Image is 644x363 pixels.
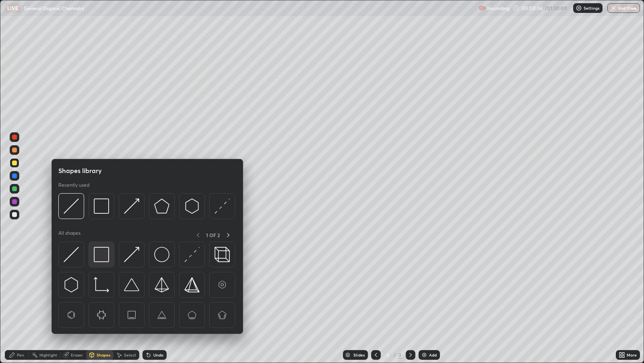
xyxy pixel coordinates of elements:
img: class-settings-icons [576,5,582,11]
p: LIVE [7,5,18,11]
div: Eraser [71,353,83,357]
img: svg+xml;charset=utf-8,%3Csvg%20xmlns%3D%22http%3A%2F%2Fwww.w3.org%2F2000%2Fsvg%22%20width%3D%2230... [64,277,79,292]
div: Slides [353,353,365,357]
div: More [627,353,637,357]
img: svg+xml;charset=utf-8,%3Csvg%20xmlns%3D%22http%3A%2F%2Fwww.w3.org%2F2000%2Fsvg%22%20width%3D%2265... [124,307,139,323]
img: svg+xml;charset=utf-8,%3Csvg%20xmlns%3D%22http%3A%2F%2Fwww.w3.org%2F2000%2Fsvg%22%20width%3D%2234... [154,277,169,292]
div: 3 [398,351,402,359]
img: svg+xml;charset=utf-8,%3Csvg%20xmlns%3D%22http%3A%2F%2Fwww.w3.org%2F2000%2Fsvg%22%20width%3D%2265... [154,307,169,323]
div: Select [124,353,136,357]
img: svg+xml;charset=utf-8,%3Csvg%20xmlns%3D%22http%3A%2F%2Fwww.w3.org%2F2000%2Fsvg%22%20width%3D%2230... [64,247,79,262]
img: end-class-cross [610,5,617,11]
img: svg+xml;charset=utf-8,%3Csvg%20xmlns%3D%22http%3A%2F%2Fwww.w3.org%2F2000%2Fsvg%22%20width%3D%2234... [94,247,109,262]
p: Settings [584,6,599,10]
img: svg+xml;charset=utf-8,%3Csvg%20xmlns%3D%22http%3A%2F%2Fwww.w3.org%2F2000%2Fsvg%22%20width%3D%2265... [64,307,79,323]
img: svg+xml;charset=utf-8,%3Csvg%20xmlns%3D%22http%3A%2F%2Fwww.w3.org%2F2000%2Fsvg%22%20width%3D%2234... [184,277,200,292]
h5: Shapes library [58,166,102,175]
img: svg+xml;charset=utf-8,%3Csvg%20xmlns%3D%22http%3A%2F%2Fwww.w3.org%2F2000%2Fsvg%22%20width%3D%2265... [215,307,230,323]
img: svg+xml;charset=utf-8,%3Csvg%20xmlns%3D%22http%3A%2F%2Fwww.w3.org%2F2000%2Fsvg%22%20width%3D%2235... [215,247,230,262]
img: svg+xml;charset=utf-8,%3Csvg%20xmlns%3D%22http%3A%2F%2Fwww.w3.org%2F2000%2Fsvg%22%20width%3D%2230... [184,198,200,214]
img: svg+xml;charset=utf-8,%3Csvg%20xmlns%3D%22http%3A%2F%2Fwww.w3.org%2F2000%2Fsvg%22%20width%3D%2265... [94,307,109,323]
div: 3 [384,353,392,357]
img: svg+xml;charset=utf-8,%3Csvg%20xmlns%3D%22http%3A%2F%2Fwww.w3.org%2F2000%2Fsvg%22%20width%3D%2238... [124,277,139,292]
p: Recording [487,5,510,11]
img: svg+xml;charset=utf-8,%3Csvg%20xmlns%3D%22http%3A%2F%2Fwww.w3.org%2F2000%2Fsvg%22%20width%3D%2230... [184,247,200,262]
img: svg+xml;charset=utf-8,%3Csvg%20xmlns%3D%22http%3A%2F%2Fwww.w3.org%2F2000%2Fsvg%22%20width%3D%2236... [154,247,169,262]
img: svg+xml;charset=utf-8,%3Csvg%20xmlns%3D%22http%3A%2F%2Fwww.w3.org%2F2000%2Fsvg%22%20width%3D%2230... [124,198,139,214]
p: Recently used [58,182,89,188]
button: End Class [607,3,640,13]
div: Highlight [39,353,57,357]
p: 1 OF 2 [206,232,220,238]
img: svg+xml;charset=utf-8,%3Csvg%20xmlns%3D%22http%3A%2F%2Fwww.w3.org%2F2000%2Fsvg%22%20width%3D%2230... [64,198,79,214]
img: svg+xml;charset=utf-8,%3Csvg%20xmlns%3D%22http%3A%2F%2Fwww.w3.org%2F2000%2Fsvg%22%20width%3D%2233... [94,277,109,292]
img: svg+xml;charset=utf-8,%3Csvg%20xmlns%3D%22http%3A%2F%2Fwww.w3.org%2F2000%2Fsvg%22%20width%3D%2265... [184,307,200,323]
div: Add [429,353,437,357]
img: recording.375f2c34.svg [479,5,485,11]
div: Pen [17,353,24,357]
img: svg+xml;charset=utf-8,%3Csvg%20xmlns%3D%22http%3A%2F%2Fwww.w3.org%2F2000%2Fsvg%22%20width%3D%2234... [154,198,169,214]
div: Shapes [97,353,110,357]
img: svg+xml;charset=utf-8,%3Csvg%20xmlns%3D%22http%3A%2F%2Fwww.w3.org%2F2000%2Fsvg%22%20width%3D%2234... [94,198,109,214]
img: add-slide-button [421,352,427,358]
p: General Organic Chemistry [24,5,84,11]
img: svg+xml;charset=utf-8,%3Csvg%20xmlns%3D%22http%3A%2F%2Fwww.w3.org%2F2000%2Fsvg%22%20width%3D%2230... [124,247,139,262]
p: All shapes [58,230,80,240]
img: svg+xml;charset=utf-8,%3Csvg%20xmlns%3D%22http%3A%2F%2Fwww.w3.org%2F2000%2Fsvg%22%20width%3D%2265... [215,277,230,292]
div: / [394,353,396,357]
div: Undo [153,353,163,357]
img: svg+xml;charset=utf-8,%3Csvg%20xmlns%3D%22http%3A%2F%2Fwww.w3.org%2F2000%2Fsvg%22%20width%3D%2230... [215,198,230,214]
